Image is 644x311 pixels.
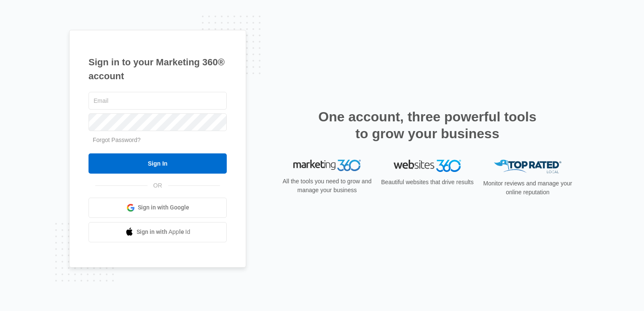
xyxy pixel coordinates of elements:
[494,160,561,174] img: Top Rated Local
[89,92,227,110] input: Email
[280,177,374,195] p: All the tools you need to grow and manage your business
[138,203,189,212] span: Sign in with Google
[316,108,539,142] h2: One account, three powerful tools to grow your business
[137,228,191,236] span: Sign in with Apple Id
[148,181,168,190] span: OR
[89,153,227,174] input: Sign In
[89,222,227,242] a: Sign in with Apple Id
[480,179,575,197] p: Monitor reviews and manage your online reputation
[293,160,361,172] img: Marketing 360
[89,198,227,218] a: Sign in with Google
[89,55,227,83] h1: Sign in to your Marketing 360® account
[93,137,141,143] a: Forgot Password?
[394,160,461,172] img: Websites 360
[380,178,475,187] p: Beautiful websites that drive results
